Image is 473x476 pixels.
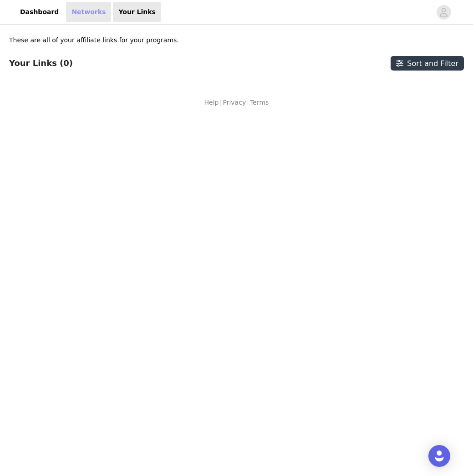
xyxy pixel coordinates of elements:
a: Terms [250,98,269,107]
a: Dashboard [15,2,64,22]
h3: Your Links (0) [9,58,73,68]
div: Open Intercom Messenger [428,445,450,467]
a: Help [204,98,219,107]
a: Networks [66,2,111,22]
div: avatar [439,5,448,20]
button: Sort and Filter [391,56,464,71]
a: Privacy [223,98,246,107]
a: Your Links [113,2,161,22]
p: These are all of your affiliate links for your programs. [9,35,179,45]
